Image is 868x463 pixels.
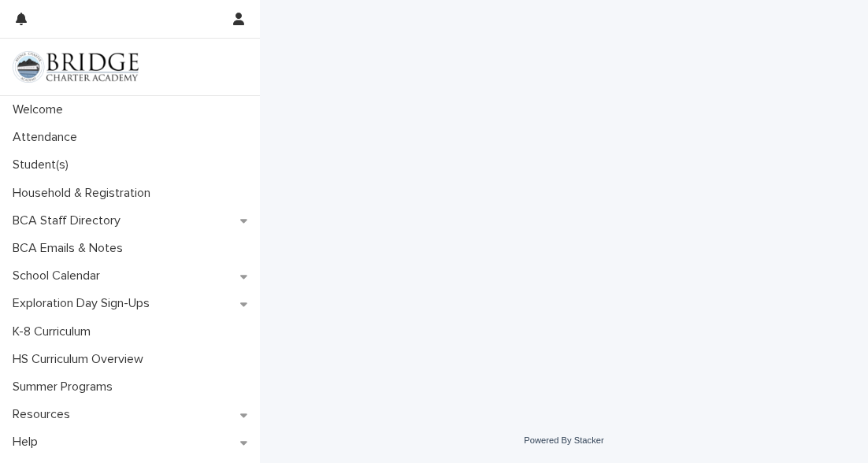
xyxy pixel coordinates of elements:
[6,130,90,145] p: Attendance
[6,324,103,339] p: K-8 Curriculum
[6,213,133,228] p: BCA Staff Directory
[6,186,163,201] p: Household & Registration
[6,407,83,422] p: Resources
[6,269,113,283] p: School Calendar
[6,102,76,117] p: Welcome
[6,435,50,450] p: Help
[524,435,603,445] a: Powered By Stacker
[6,380,125,394] p: Summer Programs
[6,352,156,367] p: HS Curriculum Overview
[13,51,139,83] img: V1C1m3IdTEidaUdm9Hs0
[6,241,135,256] p: BCA Emails & Notes
[6,296,162,311] p: Exploration Day Sign-Ups
[6,157,81,172] p: Student(s)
